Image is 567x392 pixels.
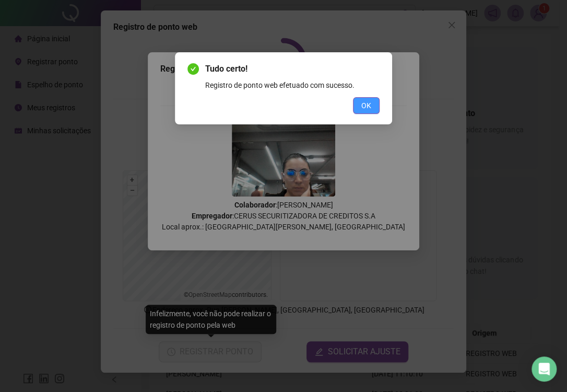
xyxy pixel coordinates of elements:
[205,63,380,75] span: Tudo certo!
[361,100,371,111] span: OK
[205,79,380,91] div: Registro de ponto web efetuado com sucesso.
[531,356,557,382] div: Open Intercom Messenger
[187,63,199,75] span: check-circle
[353,97,380,114] button: OK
